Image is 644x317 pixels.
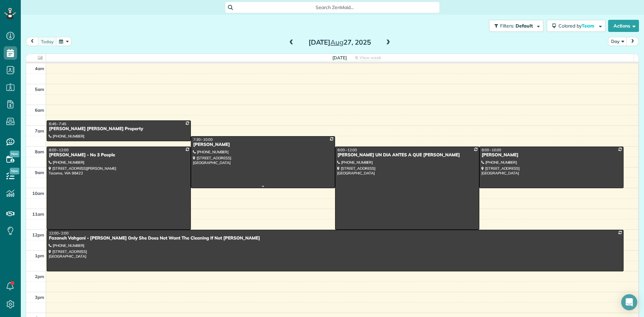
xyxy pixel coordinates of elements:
div: [PERSON_NAME] [193,142,333,148]
div: [PERSON_NAME] [481,152,622,158]
div: Open Intercom Messenger [621,294,637,310]
span: 4am [35,66,44,71]
span: 7am [35,128,44,134]
span: [DATE] [332,55,347,60]
span: Default [516,23,533,29]
button: Actions [608,20,639,32]
div: [PERSON_NAME] - No 3 People [49,152,189,158]
span: 7:30 - 10:00 [193,137,213,142]
button: prev [26,37,39,46]
span: 8:00 - 12:00 [49,148,68,152]
div: Fazaneh Vahgani - [PERSON_NAME] Only She Does Not Want The Cleaning If Not [PERSON_NAME] [49,235,622,241]
span: New [10,168,19,174]
button: Day [608,37,627,46]
button: today [38,37,57,46]
span: Colored by [558,23,597,29]
button: Colored byTeam [547,20,605,32]
button: Filters: Default [489,20,543,32]
span: 3pm [35,295,44,300]
span: 11am [32,211,44,217]
span: 10am [32,191,44,196]
span: View week [360,55,381,60]
span: 8:00 - 12:00 [337,148,357,152]
span: New [10,151,19,157]
span: Team [582,23,595,29]
span: 12:00 - 2:00 [49,231,68,235]
div: [PERSON_NAME] [PERSON_NAME] Property [49,126,189,132]
span: 8am [35,149,44,154]
h2: [DATE] 27, 2025 [298,39,382,46]
button: next [626,37,639,46]
span: 12pm [32,232,44,237]
span: 9am [35,170,44,175]
span: 5am [35,87,44,92]
span: 2pm [35,274,44,279]
div: [PERSON_NAME] UN DIA ANTES A QUE [PERSON_NAME] [337,152,477,158]
a: Filters: Default [486,20,543,32]
span: 8:00 - 10:00 [482,148,501,152]
span: 1pm [35,253,44,258]
span: Filters: [500,23,514,29]
span: Aug [330,38,343,46]
span: 6am [35,107,44,113]
span: 6:45 - 7:45 [49,121,66,126]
